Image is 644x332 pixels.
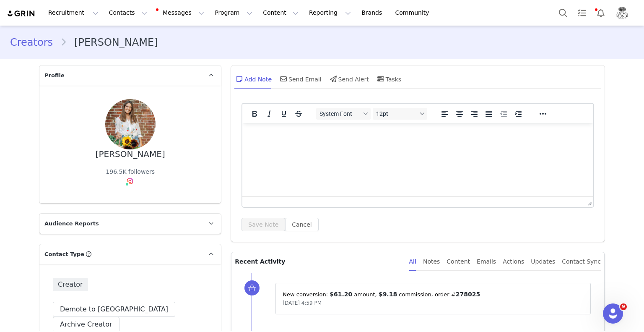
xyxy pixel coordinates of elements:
button: Align right [467,108,481,120]
span: 278025 [456,291,480,298]
a: Community [390,3,438,22]
button: Reveal or hide additional toolbar items [536,108,550,120]
img: instagram.svg [127,178,133,185]
button: Save Note [241,218,285,231]
a: Creators [10,35,60,50]
a: Tasks [573,3,591,22]
button: Align center [452,108,467,120]
span: [DATE] 4:59 PM [283,300,322,306]
button: Font sizes [373,108,427,120]
div: 196.5K followers [106,167,155,176]
p: New conversion: ⁨ ⁩ amount⁨, ⁨ ⁩ commission⁩⁨, order #⁨ ⁩⁩ [283,290,584,299]
div: Send Email [278,69,322,89]
button: Underline [277,108,291,120]
button: Recruitment [43,3,104,22]
button: Messages [153,3,209,22]
button: Reporting [304,3,356,22]
div: Press the Up and Down arrow keys to resize the editor. [584,197,593,207]
button: Increase indent [511,108,525,120]
div: Actions [503,252,524,271]
button: Cancel [285,218,318,231]
button: Program [210,3,257,22]
button: Bold [247,108,262,120]
div: Content [447,252,470,271]
span: 12pt [376,110,417,117]
span: Contact Type [44,250,84,259]
span: 9 [620,303,627,310]
img: grin logo [7,10,36,18]
div: Contact Sync [562,252,601,271]
button: Search [554,3,572,22]
button: Italic [262,108,276,120]
div: Notes [423,252,440,271]
button: Contacts [104,3,152,22]
p: Recent Activity [235,252,402,271]
span: System Font [319,110,361,117]
button: Align left [438,108,452,120]
button: Fonts [316,108,371,120]
div: All [409,252,416,271]
div: Send Alert [328,69,369,89]
button: Strikethrough [291,108,306,120]
button: Notifications [592,3,610,22]
div: [PERSON_NAME] [96,149,165,159]
div: Add Note [234,69,272,89]
button: Profile [610,6,637,20]
div: Tasks [376,69,402,89]
button: Content [258,3,304,22]
button: Decrease indent [496,108,511,120]
iframe: Intercom live chat [603,303,623,324]
span: Profile [44,71,65,80]
span: Creator [53,278,88,291]
span: $61.20 [330,291,352,298]
img: 92c7da2f-35f8-4318-9071-2086fb7ed75a.jpg [105,99,156,149]
img: c4e4dfb8-fdae-4a6f-8129-46f669444c22.jpeg [615,6,629,20]
button: Justify [482,108,496,120]
a: Brands [356,3,390,22]
div: Updates [531,252,555,271]
div: Emails [477,252,496,271]
span: $9.18 [379,291,397,298]
span: Audience Reports [44,220,99,228]
iframe: Rich Text Area [242,123,593,196]
button: Demote to [GEOGRAPHIC_DATA] [53,302,175,317]
button: Archive Creator [53,317,119,332]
